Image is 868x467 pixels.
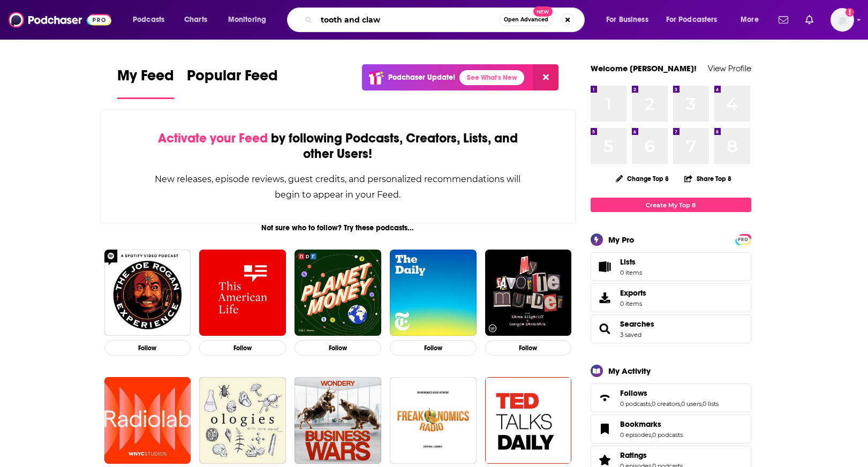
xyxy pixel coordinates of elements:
[316,11,499,28] input: Search podcasts, credits, & more...
[591,415,751,443] span: Bookmarks
[701,400,703,408] span: ,
[221,11,280,28] button: open menu
[591,283,751,312] a: Exports
[499,13,553,26] button: Open AdvancedNew
[295,377,381,464] a: Business Wars
[599,11,662,28] button: open menu
[620,288,646,298] span: Exports
[620,257,636,267] span: Lists
[184,12,207,27] span: Charts
[390,377,477,464] img: Freakonomics Radio
[651,431,652,439] span: ,
[390,250,477,336] img: The Daily
[774,11,792,29] a: Show notifications dropdown
[594,290,616,305] span: Exports
[620,331,641,338] a: 3 saved
[485,250,572,336] img: My Favorite Murder with Karen Kilgariff and Georgia Hardstark
[620,388,719,398] a: Follows
[620,419,661,429] span: Bookmarks
[741,12,759,27] span: More
[831,8,854,32] button: Show profile menu
[831,8,854,32] img: User Profile
[594,259,616,274] span: Lists
[104,340,191,356] button: Follow
[620,269,642,276] span: 0 items
[737,235,750,243] a: PRO
[504,17,548,22] span: Open Advanced
[620,300,646,307] span: 0 items
[737,236,750,244] span: PRO
[801,11,818,29] a: Show notifications dropdown
[594,321,616,336] a: Searches
[594,421,616,436] a: Bookmarks
[703,400,719,408] a: 0 lists
[533,6,553,17] span: New
[133,12,164,27] span: Podcasts
[708,63,751,73] a: View Profile
[117,66,174,99] a: My Feed
[620,257,642,267] span: Lists
[620,388,647,398] span: Follows
[104,250,191,336] img: The Joe Rogan Experience
[666,12,718,27] span: For Podcasters
[846,8,854,17] svg: Add a profile image
[100,223,576,232] div: Not sure who to follow? Try these podcasts...
[295,340,381,356] button: Follow
[591,383,751,412] span: Follows
[831,8,854,32] span: Logged in as jackiemayer
[684,168,732,189] button: Share Top 8
[608,366,651,376] div: My Activity
[652,431,683,439] a: 0 podcasts
[606,12,648,27] span: For Business
[591,314,751,343] span: Searches
[620,450,683,460] a: Ratings
[733,11,772,28] button: open menu
[608,235,635,245] div: My Pro
[651,400,652,408] span: ,
[199,377,286,464] img: Ologies with Alie Ward
[620,431,651,439] a: 0 episodes
[609,172,676,185] button: Change Top 8
[199,250,286,336] img: This American Life
[388,73,455,82] p: Podchaser Update!
[459,70,524,85] a: See What's New
[591,63,697,73] a: Welcome [PERSON_NAME]!
[620,319,654,329] a: Searches
[187,66,278,91] span: Popular Feed
[620,450,647,460] span: Ratings
[485,340,572,356] button: Follow
[177,11,214,28] a: Charts
[297,7,595,32] div: Search podcasts, credits, & more...
[680,400,681,408] span: ,
[187,66,278,99] a: Popular Feed
[199,340,286,356] button: Follow
[125,11,178,28] button: open menu
[104,377,191,464] img: Radiolab
[390,340,477,356] button: Follow
[158,130,268,146] span: Activate your Feed
[681,400,701,408] a: 0 users
[485,377,572,464] img: TED Talks Daily
[591,252,751,281] a: Lists
[594,390,616,405] a: Follows
[154,131,522,162] div: by following Podcasts, Creators, Lists, and other Users!
[9,10,111,30] img: Podchaser - Follow, Share and Rate Podcasts
[659,11,733,28] button: open menu
[117,66,174,91] span: My Feed
[620,419,683,429] a: Bookmarks
[591,198,751,212] a: Create My Top 8
[295,250,381,336] img: Planet Money
[620,400,651,408] a: 0 podcasts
